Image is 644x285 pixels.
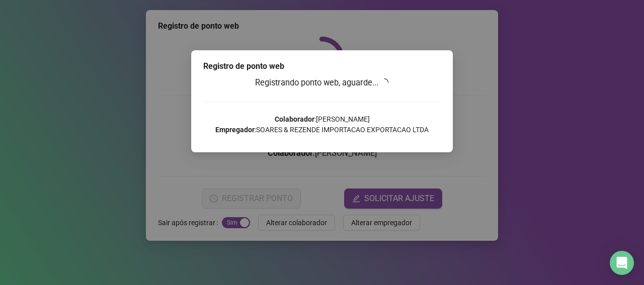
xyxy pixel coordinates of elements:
[275,115,314,123] strong: Colaborador
[610,251,634,275] div: Open Intercom Messenger
[203,114,441,135] p: : [PERSON_NAME] : SOARES & REZENDE IMPORTACAO EXPORTACAO LTDA
[203,76,441,89] h3: Registrando ponto web, aguarde...
[215,126,255,134] strong: Empregador
[203,60,441,72] div: Registro de ponto web
[380,78,388,86] span: loading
